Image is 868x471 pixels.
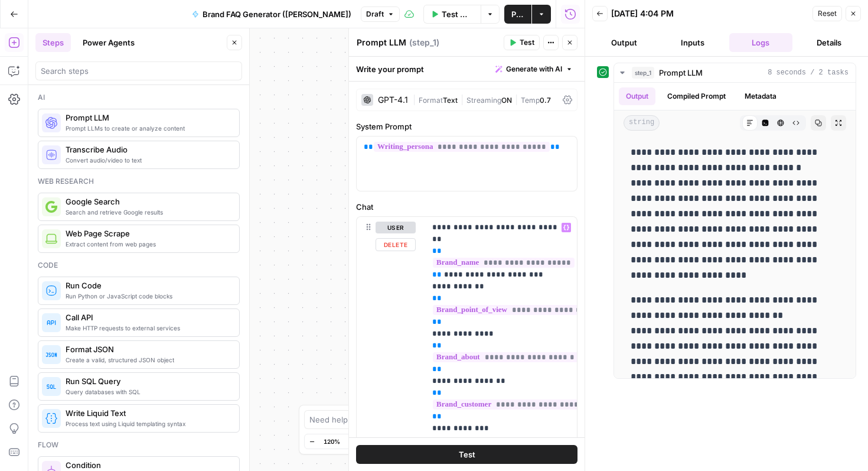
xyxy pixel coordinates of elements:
span: Google Search [66,196,230,207]
button: Metadata [738,87,784,105]
button: Output [592,33,656,52]
span: Draft [366,9,384,20]
span: Write Liquid Text [66,407,230,419]
span: Prompt LLM [66,112,230,124]
button: Test Workflow [423,5,481,24]
span: Test [459,449,475,460]
span: Extract content from web pages [66,239,230,249]
textarea: Prompt LLM [357,37,406,48]
span: string [624,115,660,131]
span: Transcribe Audio [66,144,230,155]
button: Inputs [661,33,725,52]
span: Run SQL Query [66,375,230,387]
span: Call API [66,311,230,323]
div: GPT-4.1 [378,96,408,104]
span: Web Page Scrape [66,228,230,239]
span: Prompt LLM [659,67,703,79]
span: Publish [511,8,524,20]
span: 8 seconds / 2 tasks [768,67,849,78]
span: Create a valid, structured JSON object [66,355,230,365]
div: 8 seconds / 2 tasks [614,83,856,378]
input: Search steps [41,65,237,77]
button: Draft [361,7,400,22]
button: Power Agents [76,33,142,52]
span: Convert audio/video to text [66,155,230,165]
div: Web research [38,176,240,187]
span: Format JSON [66,343,230,355]
label: Chat [356,201,577,213]
span: ON [501,96,512,105]
span: | [458,93,466,105]
span: Streaming [466,96,501,105]
label: System Prompt [356,121,577,132]
span: | [413,93,419,105]
span: Brand FAQ Generator ([PERSON_NAME]) [203,8,351,20]
button: 8 seconds / 2 tasks [614,63,856,82]
span: Condition [66,459,230,471]
span: Make HTTP requests to external services [66,323,230,333]
button: Logs [729,33,793,52]
div: Code [38,260,240,271]
span: Text [443,96,458,105]
button: Steps [35,33,71,52]
span: Query databases with SQL [66,387,230,397]
div: To enrich screen reader interactions, please activate Accessibility in Grammarly extension settings [357,137,577,191]
button: Output [619,87,655,105]
span: Generate with AI [506,64,562,74]
span: Temp [521,96,540,105]
span: Reset [818,8,837,19]
button: Test [504,35,540,50]
span: Run Python or JavaScript code blocks [66,291,230,301]
span: Search and retrieve Google results [66,207,230,217]
span: step_1 [632,67,654,79]
button: user [376,222,416,233]
button: Publish [504,5,531,24]
span: ( step_1 ) [409,37,439,48]
span: | [512,93,521,105]
button: Generate with AI [491,61,577,77]
span: Prompt LLMs to create or analyze content [66,124,230,133]
button: Details [797,33,861,52]
button: Reset [812,6,842,21]
span: Test Workflow [442,8,474,20]
div: Ai [38,92,240,103]
span: Format [419,96,443,105]
span: Process text using Liquid templating syntax [66,419,230,428]
button: Brand FAQ Generator ([PERSON_NAME]) [185,5,358,24]
button: Compiled Prompt [660,87,733,105]
div: Write your prompt [349,57,585,81]
span: 120% [324,437,340,446]
button: Test [356,445,577,464]
span: Run Code [66,280,230,291]
span: 0.7 [540,96,551,105]
div: Flow [38,440,240,450]
span: Test [520,37,534,48]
